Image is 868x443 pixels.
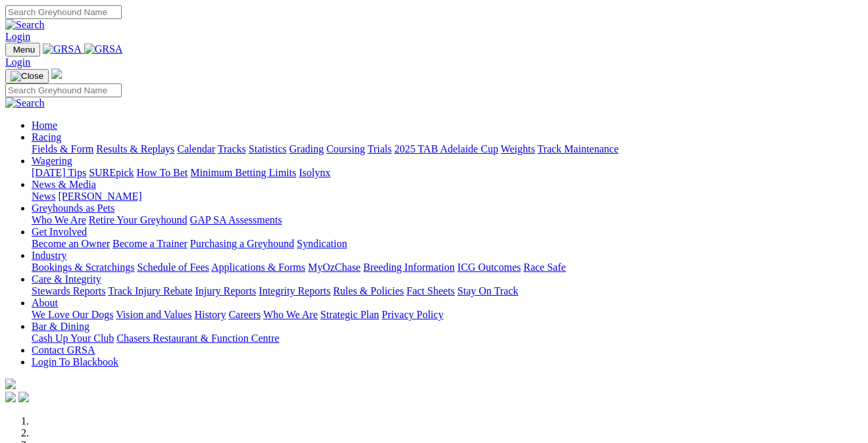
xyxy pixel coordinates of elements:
[5,69,49,83] button: Toggle navigation
[457,262,521,273] a: ICG Outcomes
[297,238,347,249] a: Syndication
[367,143,392,154] a: Trials
[299,167,330,178] a: Isolynx
[5,57,30,68] a: Login
[5,43,40,57] button: Toggle navigation
[113,238,188,249] a: Become a Trainer
[32,202,115,214] a: Greyhounds as Pets
[32,344,95,356] a: Contact GRSA
[5,97,45,109] img: Search
[32,262,134,273] a: Bookings & Scratchings
[116,309,191,320] a: Vision and Values
[5,83,122,97] input: Search
[5,19,45,31] img: Search
[263,309,318,320] a: Who We Are
[32,155,72,166] a: Wagering
[13,45,35,55] span: Menu
[190,214,282,225] a: GAP SA Assessments
[382,309,444,320] a: Privacy Policy
[32,131,61,143] a: Racing
[32,167,86,178] a: [DATE] Tips
[32,273,101,285] a: Care & Integrity
[32,214,86,225] a: Who We Are
[195,285,256,296] a: Injury Reports
[326,143,365,154] a: Coursing
[96,143,174,154] a: Results & Replays
[218,143,246,154] a: Tracks
[51,68,62,79] img: logo-grsa-white.png
[5,5,122,19] input: Search
[249,143,287,154] a: Statistics
[194,309,226,320] a: History
[11,71,43,82] img: Close
[32,285,863,297] div: Care & Integrity
[32,321,89,332] a: Bar & Dining
[32,143,863,155] div: Racing
[32,333,114,344] a: Cash Up Your Club
[457,285,518,296] a: Stay On Track
[32,262,863,273] div: Industry
[177,143,215,154] a: Calendar
[32,214,863,226] div: Greyhounds as Pets
[538,143,619,154] a: Track Maintenance
[58,191,141,202] a: [PERSON_NAME]
[308,262,361,273] a: MyOzChase
[5,392,16,402] img: facebook.svg
[32,285,105,296] a: Stewards Reports
[190,238,294,249] a: Purchasing a Greyhound
[333,285,404,296] a: Rules & Policies
[32,333,863,344] div: Bar & Dining
[363,262,455,273] a: Breeding Information
[43,43,82,55] img: GRSA
[18,392,29,402] img: twitter.svg
[32,297,58,308] a: About
[32,120,57,131] a: Home
[32,191,863,202] div: News & Media
[523,262,565,273] a: Race Safe
[211,262,305,273] a: Applications & Forms
[137,167,188,178] a: How To Bet
[394,143,498,154] a: 2025 TAB Adelaide Cup
[32,356,118,367] a: Login To Blackbook
[32,179,96,190] a: News & Media
[259,285,330,296] a: Integrity Reports
[32,167,863,179] div: Wagering
[501,143,535,154] a: Weights
[190,167,296,178] a: Minimum Betting Limits
[32,191,55,202] a: News
[32,309,113,320] a: We Love Our Dogs
[5,379,16,389] img: logo-grsa-white.png
[32,309,863,321] div: About
[89,214,188,225] a: Retire Your Greyhound
[407,285,455,296] a: Fact Sheets
[116,333,279,344] a: Chasers Restaurant & Function Centre
[32,143,93,154] a: Fields & Form
[228,309,261,320] a: Careers
[137,262,209,273] a: Schedule of Fees
[32,250,66,261] a: Industry
[32,238,863,250] div: Get Involved
[89,167,134,178] a: SUREpick
[320,309,379,320] a: Strategic Plan
[290,143,324,154] a: Grading
[84,43,123,55] img: GRSA
[32,238,110,249] a: Become an Owner
[32,226,87,237] a: Get Involved
[108,285,192,296] a: Track Injury Rebate
[5,31,30,42] a: Login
